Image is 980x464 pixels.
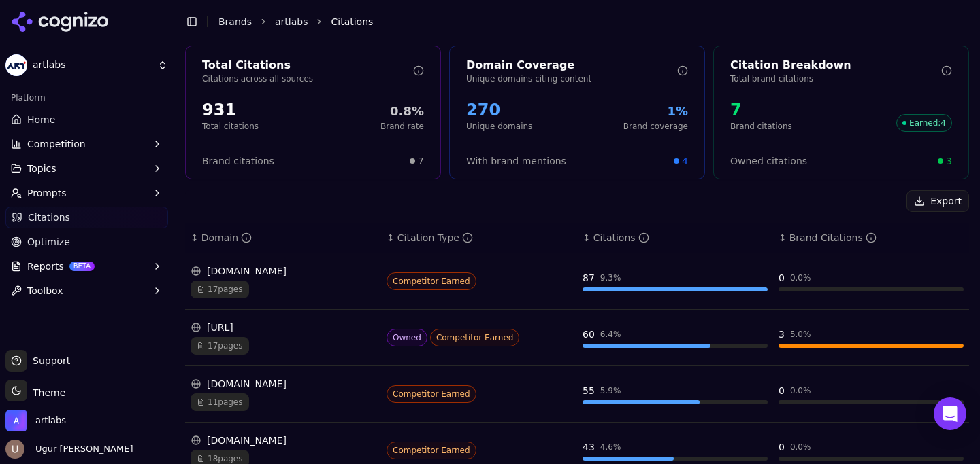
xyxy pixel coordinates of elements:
div: 1% [623,102,688,121]
div: ↕Brand Citations [779,231,964,245]
th: citationTypes [381,223,577,253]
th: brandCitationCount [773,223,969,253]
button: Competition [5,133,168,155]
span: Reports [27,260,64,273]
th: domain [185,223,381,253]
div: 60 [583,327,595,341]
button: Topics [5,158,168,179]
div: Total Citations [202,57,413,73]
div: Citation Breakdown [730,57,941,73]
p: Unique domains citing content [466,73,677,84]
p: Brand coverage [623,121,688,132]
button: Toolbox [5,280,168,302]
img: artlabs [5,410,27,431]
div: 0 [779,384,785,397]
a: artlabs [275,15,308,29]
p: Brand rate [380,121,424,132]
span: 7 [418,154,424,168]
span: Brand citations [202,154,274,168]
span: Competitor Earned [430,329,520,346]
img: Ugur Yekta Basak [5,440,24,459]
nav: breadcrumb [218,15,942,29]
span: 4 [682,154,688,168]
span: artlabs [35,414,66,427]
span: Competitor Earned [387,442,476,459]
div: 7 [730,99,792,121]
div: 0.0 % [790,385,811,396]
span: Competitor Earned [387,385,476,403]
div: ↕Citations [583,231,768,245]
a: Citations [5,207,168,228]
button: Export [906,190,969,212]
span: Citations [28,211,70,224]
span: Owned [387,329,427,346]
span: Competition [27,137,86,151]
p: Total brand citations [730,73,941,84]
div: 6.4 % [600,329,621,340]
div: 0.0 % [790,272,811,283]
div: Brand Citations [789,231,877,245]
th: totalCitationCount [577,223,773,253]
span: BETA [69,262,95,271]
a: Home [5,109,168,130]
button: ReportsBETA [5,255,168,277]
span: 11 pages [191,393,249,411]
div: 270 [466,99,532,121]
div: 55 [583,384,595,397]
span: Ugur [PERSON_NAME] [30,443,133,455]
button: Open organization switcher [5,410,66,431]
p: Unique domains [466,121,532,132]
a: Optimize [5,231,168,253]
div: [DOMAIN_NAME] [191,264,376,278]
div: 9.3 % [600,272,621,283]
span: 3 [946,154,952,168]
span: Prompts [27,186,67,200]
div: ↕Citation Type [387,231,572,245]
span: 17 pages [191,281,249,298]
span: Topics [27,162,56,175]
div: 931 [202,99,259,121]
span: Owned citations [730,154,807,168]
div: 87 [583,271,595,285]
span: Home [27,113,55,126]
span: Support [27,354,70,368]
div: [DOMAIN_NAME] [191,377,376,391]
button: Prompts [5,182,168,204]
span: Competitor Earned [387,272,476,290]
div: 0.8% [380,102,424,121]
span: With brand mentions [466,154,566,168]
img: artlabs [5,54,27,76]
div: 0 [779,440,785,454]
span: Optimize [27,235,70,249]
div: Domain Coverage [466,57,677,73]
div: [URL] [191,321,376,334]
p: Citations across all sources [202,73,413,84]
div: [DOMAIN_NAME] [191,433,376,447]
div: Platform [5,87,168,109]
div: Domain [201,231,252,245]
button: Open user button [5,440,133,459]
div: Citation Type [397,231,473,245]
a: Brands [218,16,252,27]
div: Open Intercom Messenger [934,397,966,430]
p: Total citations [202,121,259,132]
span: Citations [331,15,373,29]
span: Toolbox [27,284,63,298]
span: artlabs [33,59,152,71]
span: 17 pages [191,337,249,355]
div: Citations [593,231,649,245]
div: 5.0 % [790,329,811,340]
div: 5.9 % [600,385,621,396]
span: Theme [27,387,65,398]
div: 43 [583,440,595,454]
div: 3 [779,327,785,341]
div: 0 [779,271,785,285]
div: ↕Domain [191,231,376,245]
p: Brand citations [730,121,792,132]
div: 4.6 % [600,442,621,452]
div: 0.0 % [790,442,811,452]
span: Earned : 4 [896,114,952,132]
